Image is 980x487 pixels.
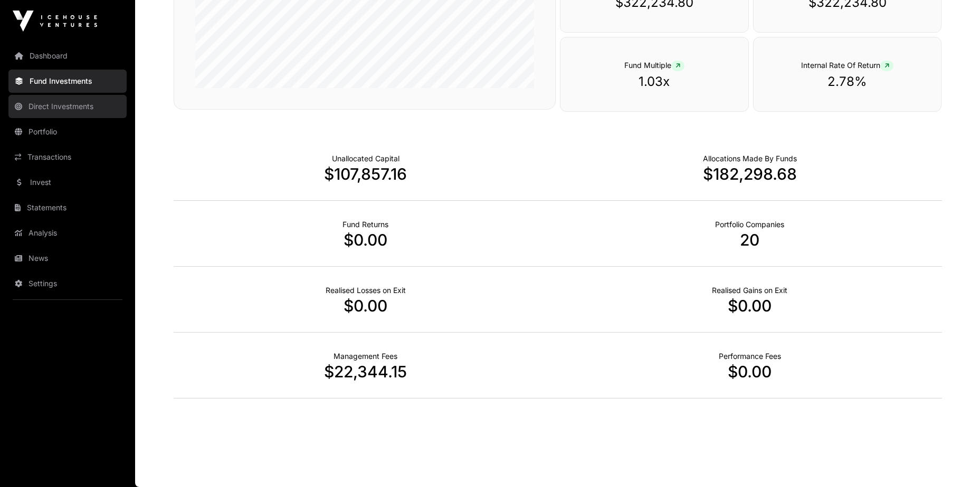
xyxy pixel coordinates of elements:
p: 20 [558,230,942,249]
iframe: Chat Widget [927,436,980,487]
p: $0.00 [174,296,558,315]
p: Net Realised on Positive Exits [712,285,787,296]
span: Internal Rate Of Return [801,61,893,70]
p: $182,298.68 [558,164,942,183]
a: Transactions [8,145,127,169]
p: Cash not yet allocated [332,153,399,164]
a: Direct Investments [8,95,127,118]
a: Invest [8,171,127,194]
img: Icehouse Ventures Logo [13,11,97,32]
span: Fund Multiple [624,61,684,70]
p: Capital Deployed Into Companies [703,153,797,164]
a: Fund Investments [8,70,127,93]
a: Statements [8,196,127,219]
a: Settings [8,272,127,295]
a: Analysis [8,221,127,245]
p: $0.00 [558,362,942,381]
p: $0.00 [174,230,558,249]
p: 1.03x [582,73,727,90]
p: $22,344.15 [174,362,558,381]
p: $107,857.16 [174,164,558,183]
p: 2.78% [775,73,920,90]
p: Fund Management Fees incurred to date [334,351,397,362]
p: Fund Performance Fees (Carry) incurred to date [719,351,781,362]
a: News [8,247,127,270]
p: Net Realised on Negative Exits [326,285,406,296]
p: $0.00 [558,296,942,315]
a: Portfolio [8,120,127,143]
a: Dashboard [8,44,127,67]
p: Number of Companies Deployed Into [715,219,784,230]
p: Realised Returns from Funds [342,219,388,230]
